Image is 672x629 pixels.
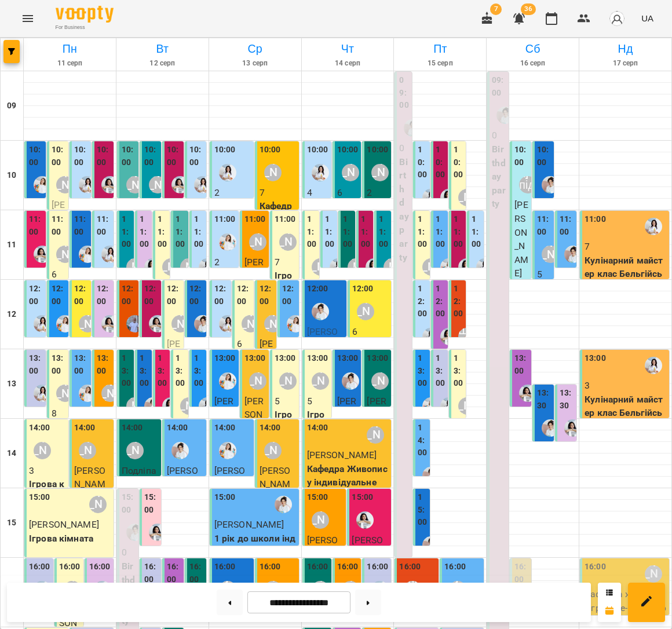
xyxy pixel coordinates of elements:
[422,328,440,345] img: Каріна
[74,213,89,238] label: 11:00
[440,328,458,345] img: Анна Білан
[126,258,144,276] div: Анастасія Фітнес
[645,218,662,235] img: Каріна
[581,40,670,58] h6: Нд
[56,246,74,263] div: Наталя Гредасова
[260,338,273,418] span: [PERSON_NAME]
[564,419,582,437] img: Анна Білан
[307,491,328,504] label: 15:00
[496,107,514,124] div: Іванна
[158,213,167,251] label: 11:00
[514,199,528,279] span: [PERSON_NAME]
[367,352,388,365] label: 13:00
[74,283,89,308] label: 12:00
[585,213,606,226] label: 11:00
[244,352,266,365] label: 13:00
[492,129,506,142] p: 0
[167,422,188,434] label: 14:00
[519,176,536,193] div: Анна підготовка до школи
[171,315,189,332] div: Наталя Гредасова
[144,491,159,516] label: 15:00
[244,213,266,226] label: 11:00
[189,283,204,308] label: 12:00
[97,213,111,238] label: 11:00
[472,213,481,251] label: 11:00
[176,213,185,251] label: 11:00
[176,352,185,390] label: 13:00
[56,6,114,23] img: Voopty Logo
[97,144,111,169] label: 10:00
[404,119,421,137] img: Іванна
[219,315,236,332] img: Каріна
[357,303,374,320] div: Аліна Арт
[140,352,149,390] label: 13:00
[264,315,282,332] div: Аліна Арт
[214,186,251,200] p: 2
[144,144,159,169] label: 10:00
[118,58,207,69] h6: 12 серп
[260,199,297,254] p: Кафедра живопису групове
[418,491,428,529] label: 15:00
[242,315,259,332] div: Наталя Гредасова
[366,258,383,276] img: Анна Білан
[122,352,132,390] label: 13:00
[56,176,74,193] div: Наталя Гредасова
[244,257,264,309] span: [PERSON_NAME]
[122,144,136,169] label: 10:00
[101,246,119,263] div: Каріна
[585,254,667,295] p: Кулінарний майстер клас Бельгійські вафлі
[101,315,119,332] img: Анна Білан
[307,422,328,434] label: 14:00
[440,189,458,206] img: Анна Білан
[371,164,389,181] div: Міс Анастасія
[214,491,236,504] label: 15:00
[458,328,476,345] div: Шруті
[171,176,189,193] div: Анна Білан
[418,422,428,459] label: 14:00
[330,258,347,276] img: Каріна
[342,372,359,390] div: Іванна
[29,352,43,377] label: 13:00
[214,352,236,365] label: 13:00
[312,303,329,320] div: Іванна
[167,283,181,308] label: 12:00
[454,213,463,251] label: 11:00
[199,258,216,276] div: Каріна
[34,315,51,332] div: Каріна
[542,419,559,437] img: Іванна
[260,561,281,573] label: 16:00
[167,561,181,586] label: 16:00
[194,315,211,332] div: Іванна
[307,144,328,156] label: 10:00
[52,144,66,169] label: 10:00
[7,100,16,112] h6: 09
[418,352,428,390] label: 13:00
[149,176,166,193] div: Анастасія Фітнес
[458,258,476,276] div: Анна Білан
[488,58,577,69] h6: 16 серп
[126,315,144,332] div: Marco
[637,8,658,29] button: UA
[585,352,606,365] label: 13:00
[367,561,388,573] label: 16:00
[34,246,51,263] div: Анна Білан
[162,397,180,415] img: Анна Білан
[194,352,204,390] label: 13:00
[514,352,529,377] label: 13:00
[490,3,502,15] span: 7
[52,213,66,238] label: 11:00
[454,144,463,181] label: 10:00
[59,561,81,573] label: 16:00
[307,186,329,200] p: 4
[307,213,317,251] label: 11:00
[312,164,329,181] img: Каріна
[560,387,574,412] label: 13:30
[79,176,96,193] img: Каріна
[307,283,328,295] label: 12:00
[167,338,181,418] span: [PERSON_NAME]
[564,246,582,263] img: Іванна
